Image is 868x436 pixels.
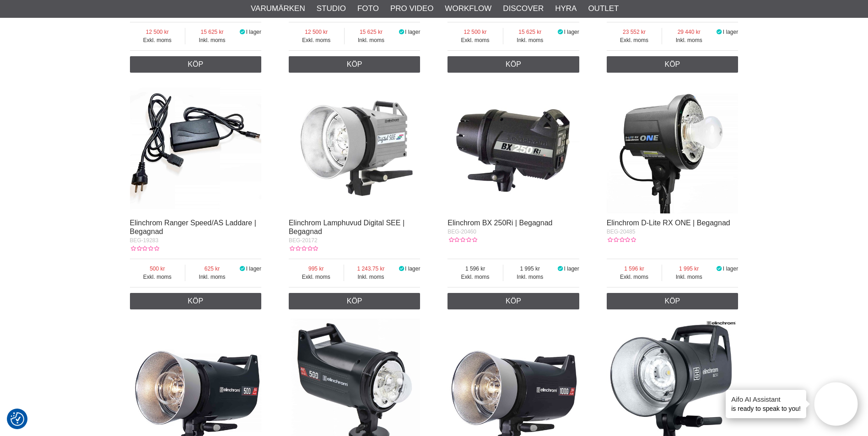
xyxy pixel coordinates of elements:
span: I lager [564,266,579,272]
a: Pro Video [390,3,433,15]
span: I lager [564,29,579,35]
img: Elinchrom BX 250Ri | Begagnad [447,82,579,213]
i: I lager [398,29,405,35]
img: Elinchrom D-Lite RX ONE | Begagnad [607,82,739,213]
a: Workflow [445,3,491,15]
span: BEG-19283 [130,237,159,244]
span: Exkl. moms [289,273,344,281]
a: Elinchrom Lamphuvud Digital SEE | Begagnad [289,219,404,235]
img: Revisit consent button [11,412,24,426]
span: Exkl. moms [289,36,344,44]
i: I lager [716,29,723,35]
a: Discover [503,3,544,15]
span: 29 440 [662,28,716,36]
i: I lager [398,266,405,272]
a: Elinchrom BX 250Ri | Begagnad [447,219,552,227]
span: BEG-20485 [607,229,636,235]
a: Köp [289,56,421,73]
span: 15 625 [503,28,557,36]
span: I lager [405,29,420,35]
img: Elinchrom Lamphuvud Digital SEE | Begagnad [289,82,421,213]
span: Exkl. moms [130,273,185,281]
span: I lager [246,266,261,272]
span: 1 596 [447,265,503,273]
a: Foto [357,3,379,15]
span: Exkl. moms [130,36,185,44]
span: 15 625 [345,28,398,36]
span: I lager [723,29,738,35]
span: 23 552 [607,28,662,36]
img: Elinchrom Ranger Speed/AS Laddare | Begagnad [130,82,262,213]
span: 15 625 [185,28,239,36]
a: Köp [607,56,739,73]
span: 1 243.75 [344,265,398,273]
h4: Aifo AI Assistant [731,394,801,404]
a: Köp [447,56,579,73]
div: Kundbetyg: 0 [130,245,159,253]
div: Kundbetyg: 0 [289,245,318,253]
span: 500 [130,265,185,273]
span: 12 500 [289,28,344,36]
a: Elinchrom Ranger Speed/AS Laddare | Begagnad [130,219,256,235]
span: Inkl. moms [662,273,716,281]
div: Kundbetyg: 0 [607,236,636,244]
span: Inkl. moms [344,273,398,281]
button: Samtyckesinställningar [11,411,24,427]
a: Köp [447,293,579,309]
i: I lager [239,266,246,272]
span: BEG-20460 [447,229,476,235]
span: Inkl. moms [185,273,239,281]
i: I lager [557,266,564,272]
i: I lager [239,29,246,35]
span: I lager [723,266,738,272]
a: Hyra [555,3,577,15]
span: 1 596 [607,265,662,273]
span: Inkl. moms [185,36,239,44]
a: Köp [130,293,262,309]
div: is ready to speak to you! [726,390,806,418]
span: Exkl. moms [447,36,503,44]
span: I lager [246,29,261,35]
a: Elinchrom D-Lite RX ONE | Begagnad [607,219,730,227]
span: Inkl. moms [345,36,398,44]
a: Varumärken [251,3,305,15]
span: 12 500 [447,28,503,36]
i: I lager [716,266,723,272]
a: Köp [289,293,421,309]
span: Inkl. moms [503,273,557,281]
a: Outlet [588,3,619,15]
a: Köp [607,293,739,309]
span: 1 995 [662,265,716,273]
span: 12 500 [130,28,185,36]
span: 995 [289,265,344,273]
span: Inkl. moms [503,36,557,44]
a: Studio [317,3,346,15]
span: I lager [405,266,420,272]
div: Kundbetyg: 0 [447,236,477,244]
span: 1 995 [503,265,557,273]
span: 625 [185,265,239,273]
span: BEG-20172 [289,237,318,244]
span: Exkl. moms [447,273,503,281]
a: Köp [130,56,262,73]
span: Exkl. moms [607,273,662,281]
span: Inkl. moms [662,36,716,44]
i: I lager [557,29,564,35]
span: Exkl. moms [607,36,662,44]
